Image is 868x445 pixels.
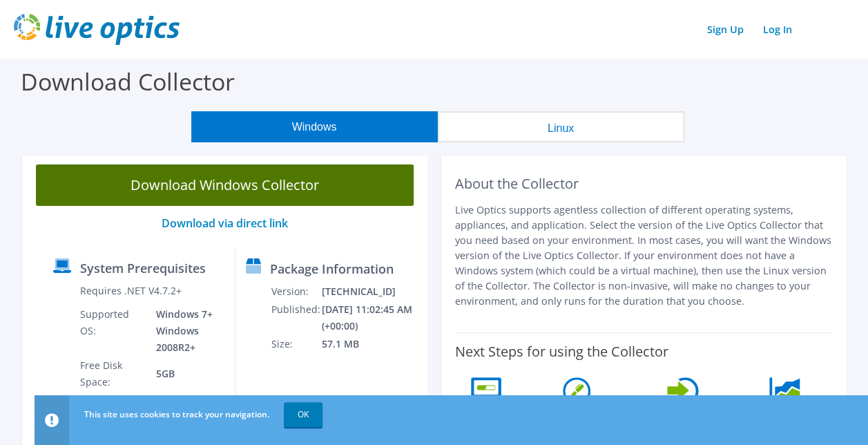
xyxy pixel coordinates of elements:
[80,261,206,275] label: System Prerequisites
[700,19,751,39] a: Sign Up
[455,176,833,192] h2: About the Collector
[146,305,224,357] td: Windows 7+ Windows 2008R2+
[21,66,235,97] label: Download Collector
[162,216,288,231] a: Download via direct link
[80,284,182,298] label: Requires .NET V4.7.2+
[14,14,180,45] img: live_optics_svg.svg
[84,408,269,420] span: This site uses cookies to track your navigation.
[79,305,145,357] td: Supported OS:
[756,19,799,39] a: Log In
[191,111,438,142] button: Windows
[438,111,684,142] button: Linux
[270,262,394,276] label: Package Information
[79,391,145,409] td: Memory:
[271,283,321,301] td: Version:
[36,164,414,206] a: Download Windows Collector
[321,283,421,301] td: [TECHNICAL_ID]
[146,357,224,391] td: 5GB
[321,301,421,335] td: [DATE] 11:02:45 AM (+00:00)
[321,335,421,353] td: 57.1 MB
[284,402,322,427] a: OK
[455,202,833,309] p: Live Optics supports agentless collection of different operating systems, appliances, and applica...
[79,357,145,391] td: Free Disk Space:
[455,343,668,360] label: Next Steps for using the Collector
[146,391,224,409] td: 1GB
[271,301,321,335] td: Published:
[271,335,321,353] td: Size:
